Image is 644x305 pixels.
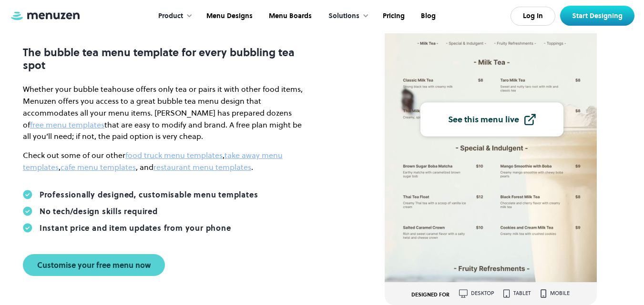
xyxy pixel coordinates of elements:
div: Customise your free menu now [37,261,151,269]
a: Pricing [374,1,412,31]
div: tablet [513,291,531,296]
a: Log In [511,7,555,26]
div: Product [158,11,183,21]
p: The bubble tea menu template for every bubbling tea spot [23,46,309,71]
a: cafe menu templates [61,162,136,172]
div: No tech/design skills required [40,207,158,216]
div: See this menu live [448,115,519,124]
div: mobile [550,291,570,296]
div: Solutions [328,11,359,21]
div: DESIGNED FOR [411,292,450,298]
a: See this menu live [420,102,563,136]
a: free menu templates [30,119,104,130]
a: restaurant menu templates [153,162,251,172]
p: Check out some of our other , , , and . [23,149,309,173]
div: desktop [471,291,494,296]
a: Blog [412,1,443,31]
a: Menu Boards [260,1,319,31]
a: take away menu templates [23,150,283,172]
a: Menu Designs [197,1,260,31]
div: Instant price and item updates from your phone [40,223,231,233]
div: Professionally designed, customisable menu templates [40,190,258,199]
p: Whether your bubble teahouse offers only tea or pairs it with other food items, Menuzen offers yo... [23,83,309,142]
a: Start Designing [560,6,634,26]
div: Solutions [319,1,374,31]
a: food truck menu templates [125,150,223,160]
div: Product [149,1,197,31]
a: Customise your free menu now [23,254,165,276]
